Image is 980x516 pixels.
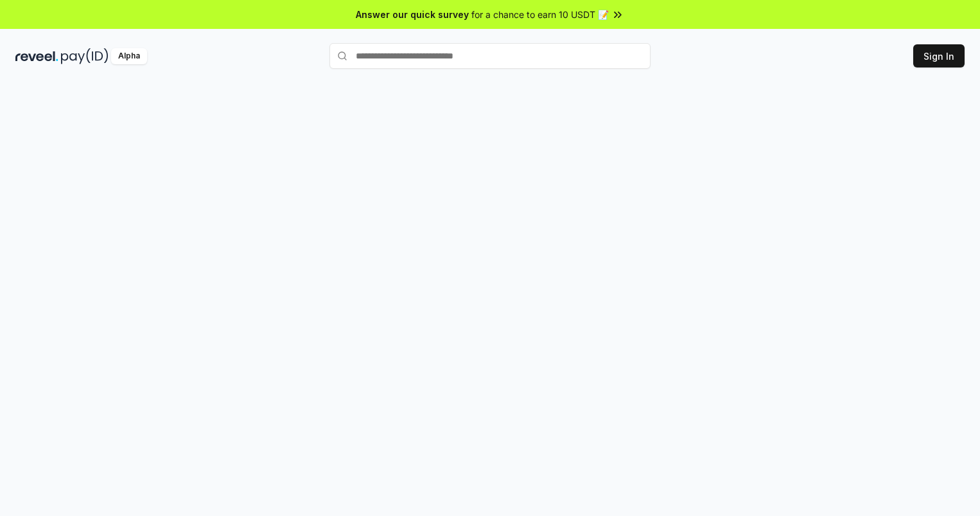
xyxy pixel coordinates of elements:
div: Alpha [111,48,147,64]
img: reveel_dark [15,48,58,64]
span: Answer our quick survey [356,8,469,21]
span: for a chance to earn 10 USDT 📝 [471,8,609,21]
button: Sign In [913,44,965,67]
img: pay_id [61,48,109,64]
